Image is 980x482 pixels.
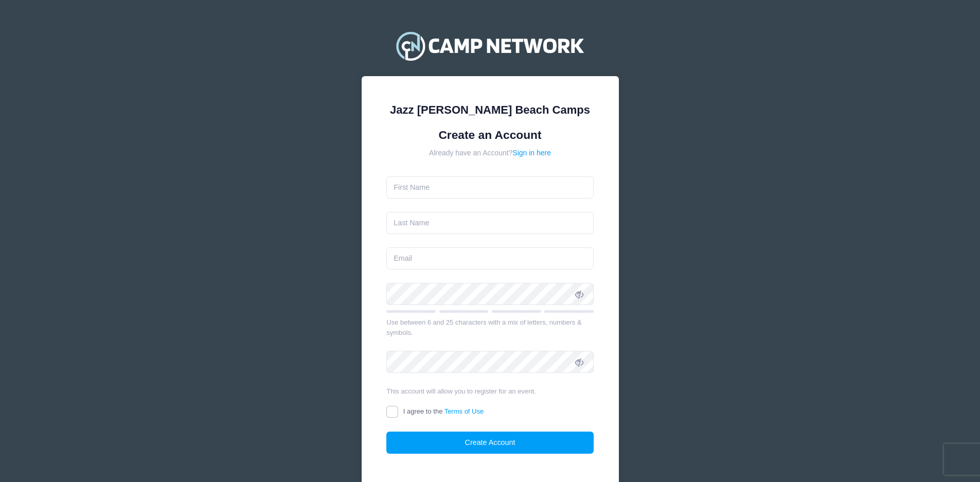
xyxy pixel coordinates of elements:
div: Jazz [PERSON_NAME] Beach Camps [386,101,594,118]
a: Terms of Use [444,407,484,415]
h1: Create an Account [386,128,594,142]
div: Use between 6 and 25 characters with a mix of letters, numbers & symbols. [386,317,594,337]
input: I agree to theTerms of Use [386,406,398,418]
input: Email [386,247,594,270]
span: I agree to the [403,407,484,415]
div: This account will allow you to register for an event. [386,386,594,397]
a: Sign in here [512,149,551,157]
button: Create Account [386,432,594,454]
img: Camp Network [391,25,588,66]
div: Already have an Account? [386,148,594,158]
input: First Name [386,176,594,199]
input: Last Name [386,212,594,234]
